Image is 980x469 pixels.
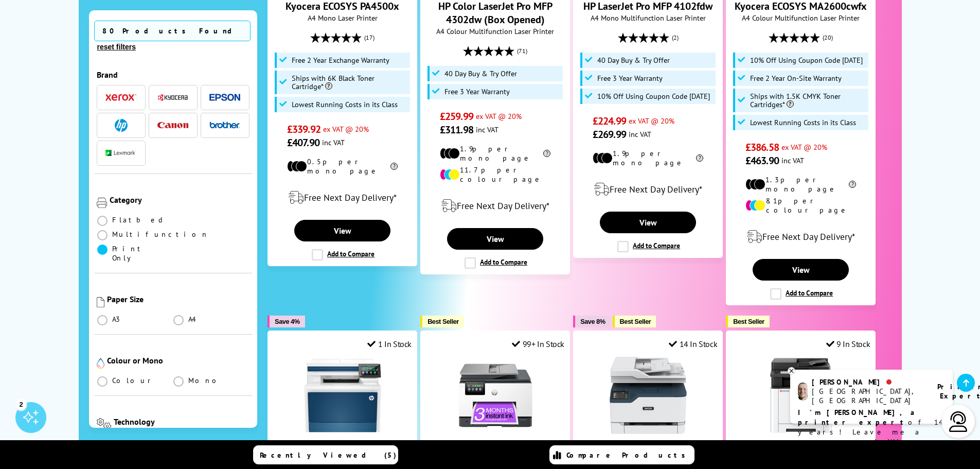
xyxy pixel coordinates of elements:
[745,141,779,154] span: £386.58
[273,183,412,212] div: modal_delivery
[312,249,375,260] label: Add to Compare
[105,150,136,157] img: Lexmark
[753,259,848,281] a: View
[566,450,691,460] span: Compare Products
[750,74,842,82] span: Free 2 Year On-Site Warranty
[188,376,222,385] span: Mono
[367,339,412,349] div: 1 In Stock
[105,94,136,101] img: Xerox
[745,175,856,194] li: 1.3p per mono page
[97,198,107,208] img: Category
[440,144,550,163] li: 1.9p per mono page
[733,318,764,325] span: Best Seller
[798,408,945,457] p: of 14 years! Leave me a message and I'll respond ASAP
[580,318,605,325] span: Save 8%
[745,196,856,215] li: 8.1p per colour page
[97,297,104,307] img: Paper Size
[209,121,240,129] img: Brother
[112,230,209,239] span: Multifunction
[745,154,779,167] span: £463.90
[292,74,408,91] span: Ships with 6K Black Toner Cartridge*
[476,111,522,121] span: ex VAT @ 20%
[157,94,188,101] img: Kyocera
[94,21,251,41] span: 80 Products Found
[107,294,250,304] div: Paper Size
[114,416,250,427] div: Technology
[781,142,827,152] span: ex VAT @ 20%
[629,116,674,126] span: ex VAT @ 20%
[157,122,188,129] img: Canon
[112,315,121,324] span: A3
[304,357,381,434] img: HP Color LaserJet Pro MFP 4302fdw (Box Opened)
[323,124,369,134] span: ex VAT @ 20%
[112,215,166,224] span: Flatbed
[154,91,191,105] button: Kyocera
[322,137,345,147] span: inc VAT
[826,339,870,349] div: 9 In Stock
[440,123,473,136] span: £311.98
[579,13,717,23] span: A4 Mono Multifunction Laser Printer
[476,125,498,134] span: inc VAT
[426,192,564,220] div: modal_delivery
[97,70,250,80] div: Brand
[94,42,139,51] button: reset filters
[253,445,398,464] a: Recently Viewed (5)
[110,195,250,205] div: Category
[102,146,139,160] button: Lexmark
[260,450,397,460] span: Recently Viewed (5)
[102,91,139,105] button: Xerox
[781,155,804,165] span: inc VAT
[188,315,198,324] span: A4
[15,398,27,410] div: 2
[444,70,517,78] span: 40 Day Buy & Try Offer
[597,74,663,82] span: Free 3 Year Warranty
[672,28,679,47] span: (2)
[750,118,856,127] span: Lowest Running Costs in its Class
[444,88,510,96] span: Free 3 Year Warranty
[292,56,389,64] span: Free 2 Year Exchange Warranty
[750,92,866,109] span: Ships with 1.5K CMYK Toner Cartridges*
[154,118,191,132] button: Canon
[593,114,626,128] span: £224.99
[629,129,651,139] span: inc VAT
[750,56,863,64] span: 10% Off Using Coupon Code [DATE]
[447,228,543,250] a: View
[292,100,398,109] span: Lowest Running Costs in its Class
[812,387,924,405] div: [GEOGRAPHIC_DATA], [GEOGRAPHIC_DATA]
[798,383,808,401] img: ashley-livechat.png
[427,318,459,325] span: Best Seller
[573,316,610,327] button: Save 8%
[798,408,918,427] b: I'm [PERSON_NAME], a printer expert
[600,212,696,233] a: View
[770,288,833,300] label: Add to Compare
[669,339,717,349] div: 14 In Stock
[597,92,710,100] span: 10% Off Using Coupon Code [DATE]
[97,418,112,430] img: Technology
[206,118,243,132] button: Brother
[512,339,564,349] div: 99+ In Stock
[287,123,320,136] span: £339.92
[948,411,969,432] img: user-headset-light.svg
[112,244,173,263] span: Print Only
[762,357,840,434] img: Kyocera ECOSYS MA2600cfx
[812,377,924,387] div: [PERSON_NAME]
[597,56,670,64] span: 40 Day Buy & Try Offer
[610,426,687,436] a: Xerox C235
[732,222,870,251] div: modal_delivery
[465,257,527,269] label: Add to Compare
[268,316,305,327] button: Save 4%
[610,357,687,434] img: Xerox C235
[209,94,240,101] img: Epson
[593,128,626,141] span: £269.99
[617,241,680,252] label: Add to Compare
[613,316,656,327] button: Best Seller
[762,426,840,436] a: Kyocera ECOSYS MA2600cfx
[593,149,703,167] li: 1.9p per mono page
[115,119,128,132] img: HP
[457,426,534,436] a: HP OfficeJet Pro 9135e
[102,118,139,132] button: HP
[273,13,412,23] span: A4 Mono Laser Printer
[304,426,381,436] a: HP Color LaserJet Pro MFP 4302fdw (Box Opened)
[549,445,694,464] a: Compare Products
[620,318,651,325] span: Best Seller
